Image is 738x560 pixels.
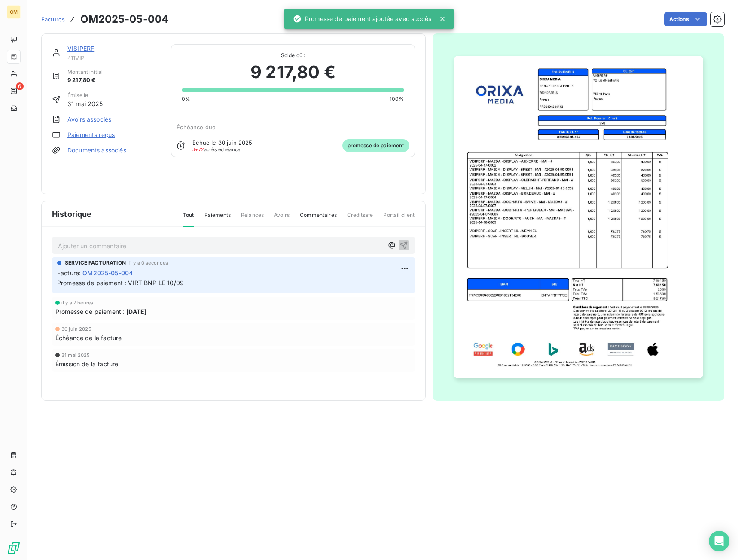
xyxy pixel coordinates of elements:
span: Paiements [204,211,231,226]
span: Échue le 30 juin 2025 [192,139,252,146]
span: il y a 7 heures [61,300,93,305]
span: 30 juin 2025 [61,326,91,332]
span: Tout [183,211,194,227]
span: 0% [182,95,190,103]
span: Solde dû : [182,52,404,59]
span: J+72 [192,146,204,152]
span: Factures [41,16,65,23]
a: Paiements reçus [67,131,115,139]
span: [DATE] [126,307,146,316]
span: 6 [16,82,24,90]
span: Émise le [67,91,103,99]
div: Open Intercom Messenger [709,531,729,551]
span: Facture : [57,268,81,277]
span: 411VIP [67,55,161,61]
span: Historique [52,208,92,220]
span: promesse de paiement [342,139,409,152]
img: invoice_thumbnail [454,56,703,379]
span: Commentaires [300,211,337,226]
span: 31 mai 2025 [67,99,103,108]
span: il y a 0 secondes [129,260,168,265]
span: Échéance de la facture [55,333,122,342]
span: Promesse de paiement : VIRT BNP LE 10/09 [57,279,184,286]
div: OM [7,5,21,19]
span: 100% [390,95,404,103]
span: 9 217,80 € [67,76,103,85]
span: SERVICE FACTURATION [65,259,126,267]
span: Échéance due [177,124,216,131]
a: Factures [41,15,65,24]
a: VISIPERF [67,45,94,52]
span: Montant initial [67,68,103,76]
span: Relances [241,211,264,226]
a: Avoirs associés [67,115,111,124]
h3: OM2025-05-004 [80,12,168,27]
span: Promesse de paiement : [55,307,125,316]
span: Portail client [383,211,415,226]
span: 31 mai 2025 [61,353,90,358]
button: Actions [664,12,707,26]
div: Promesse de paiement ajoutée avec succès [293,11,431,27]
img: Logo LeanPay [7,541,21,555]
span: Avoirs [274,211,290,226]
span: après échéance [192,147,240,152]
a: Documents associés [67,146,126,155]
span: OM2025-05-004 [82,268,133,277]
span: Émission de la facture [55,359,118,368]
span: 9 217,80 € [250,59,335,85]
span: Creditsafe [347,211,373,226]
